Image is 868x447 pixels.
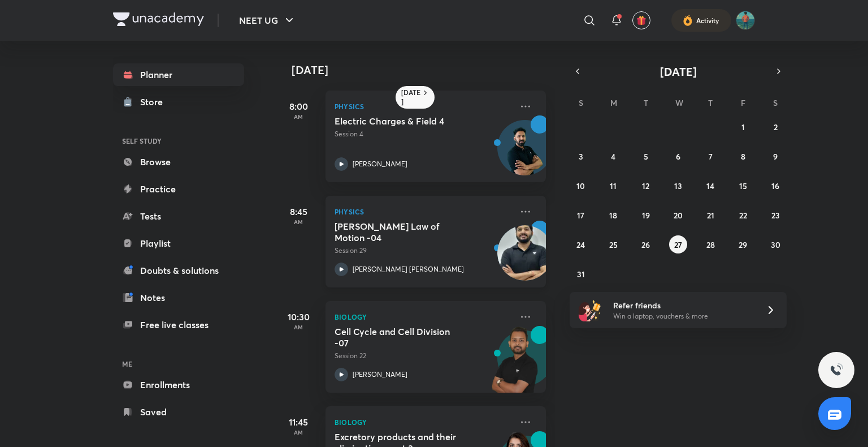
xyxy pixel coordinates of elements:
[576,180,585,191] abbr: August 10, 2025
[335,205,512,218] p: Physics
[766,177,784,195] button: August 16, 2025
[353,159,407,169] p: [PERSON_NAME]
[276,324,321,330] p: AM
[701,177,719,195] button: August 14, 2025
[771,239,780,250] abbr: August 30, 2025
[498,126,552,180] img: Avatar
[766,118,784,136] button: August 2, 2025
[276,100,321,113] h5: 8:00
[276,310,321,324] h5: 10:30
[335,100,512,113] p: Physics
[585,63,771,79] button: [DATE]
[113,354,244,373] h6: ME
[276,205,321,218] h5: 8:45
[577,269,585,280] abbr: August 31, 2025
[610,180,617,191] abbr: August 11, 2025
[611,151,615,162] abbr: August 4, 2025
[276,218,321,225] p: AM
[706,239,715,250] abbr: August 28, 2025
[660,64,697,79] span: [DATE]
[604,177,622,195] button: August 11, 2025
[774,122,778,132] abbr: August 2, 2025
[335,221,475,243] h5: Newton's Law of Motion -04
[335,310,512,324] p: Biology
[113,178,244,200] a: Practice
[637,235,655,253] button: August 26, 2025
[637,206,655,224] button: August 19, 2025
[113,232,244,255] a: Playlist
[613,299,752,311] h6: Refer friends
[644,97,648,108] abbr: Tuesday
[701,147,719,165] button: August 7, 2025
[292,63,557,77] h4: [DATE]
[739,210,747,221] abbr: August 22, 2025
[609,239,618,250] abbr: August 25, 2025
[113,373,244,396] a: Enrollments
[637,177,655,195] button: August 12, 2025
[676,151,680,162] abbr: August 6, 2025
[335,415,512,429] p: Biology
[741,122,745,132] abbr: August 1, 2025
[736,11,755,30] img: Abhay
[140,95,170,109] div: Store
[577,210,584,221] abbr: August 17, 2025
[276,113,321,120] p: AM
[579,151,583,162] abbr: August 3, 2025
[734,118,752,136] button: August 1, 2025
[335,326,475,349] h5: Cell Cycle and Cell Division -07
[353,369,407,380] p: [PERSON_NAME]
[766,235,784,253] button: August 30, 2025
[734,206,752,224] button: August 22, 2025
[734,235,752,253] button: August 29, 2025
[674,180,682,191] abbr: August 13, 2025
[113,259,244,282] a: Doubts & solutions
[613,311,752,321] p: Win a laptop, vouchers & more
[610,97,617,108] abbr: Monday
[353,264,464,274] p: [PERSON_NAME] [PERSON_NAME]
[232,9,303,32] button: NEET UG
[707,210,714,221] abbr: August 21, 2025
[579,97,583,108] abbr: Sunday
[674,210,683,221] abbr: August 20, 2025
[644,151,648,162] abbr: August 5, 2025
[604,147,622,165] button: August 4, 2025
[734,147,752,165] button: August 8, 2025
[113,91,244,113] a: Store
[669,147,687,165] button: August 6, 2025
[572,147,590,165] button: August 3, 2025
[335,246,512,256] p: Session 29
[637,147,655,165] button: August 5, 2025
[484,326,546,404] img: unacademy
[632,11,650,29] button: avatar
[113,131,244,151] h6: SELF STUDY
[830,363,843,377] img: ttu
[113,63,244,86] a: Planner
[113,151,244,173] a: Browse
[401,88,421,106] h6: [DATE]
[113,313,244,336] a: Free live classes
[708,97,713,108] abbr: Thursday
[604,206,622,224] button: August 18, 2025
[636,15,646,25] img: avatar
[741,151,745,162] abbr: August 8, 2025
[572,177,590,195] button: August 10, 2025
[674,239,682,250] abbr: August 27, 2025
[641,239,650,250] abbr: August 26, 2025
[773,97,778,108] abbr: Saturday
[604,235,622,253] button: August 25, 2025
[741,97,745,108] abbr: Friday
[771,180,779,191] abbr: August 16, 2025
[113,401,244,423] a: Saved
[739,180,747,191] abbr: August 15, 2025
[113,286,244,309] a: Notes
[609,210,617,221] abbr: August 18, 2025
[579,299,601,321] img: referral
[771,210,780,221] abbr: August 23, 2025
[766,147,784,165] button: August 9, 2025
[572,206,590,224] button: August 17, 2025
[669,235,687,253] button: August 27, 2025
[709,151,713,162] abbr: August 7, 2025
[766,206,784,224] button: August 23, 2025
[683,14,693,27] img: activity
[701,235,719,253] button: August 28, 2025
